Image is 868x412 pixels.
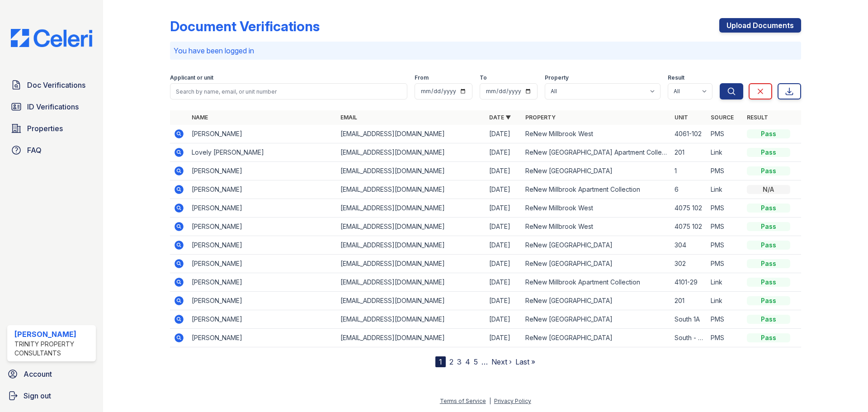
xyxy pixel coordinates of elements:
span: Sign out [24,390,51,401]
td: Lovely [PERSON_NAME] [188,143,337,162]
p: You have been logged in [174,45,797,56]
td: [DATE] [486,180,522,199]
td: ReNew Millbrook West [522,199,670,218]
span: ID Verifications [27,101,79,112]
td: [DATE] [486,125,522,143]
a: Properties [7,119,96,137]
td: [PERSON_NAME] [188,273,337,292]
td: PMS [707,218,743,236]
a: Next › [491,357,512,366]
td: [EMAIL_ADDRESS][DOMAIN_NAME] [337,292,486,310]
td: [PERSON_NAME] [188,199,337,218]
div: Document Verifications [170,18,320,34]
td: [DATE] [486,218,522,236]
td: [PERSON_NAME] [188,310,337,329]
td: [PERSON_NAME] [188,292,337,310]
td: [DATE] [486,255,522,273]
td: [EMAIL_ADDRESS][DOMAIN_NAME] [337,236,486,255]
td: Link [707,292,743,310]
td: [DATE] [486,292,522,310]
td: PMS [707,255,743,273]
td: [DATE] [486,162,522,180]
td: South - 1A [671,329,707,347]
a: Date ▼ [489,114,511,121]
td: 4101-29 [671,273,707,292]
input: Search by name, email, or unit number [170,83,407,99]
td: 1 [671,162,707,180]
td: [DATE] [486,329,522,347]
div: 1 [435,356,446,367]
td: [EMAIL_ADDRESS][DOMAIN_NAME] [337,273,486,292]
td: [EMAIL_ADDRESS][DOMAIN_NAME] [337,162,486,180]
td: [EMAIL_ADDRESS][DOMAIN_NAME] [337,199,486,218]
div: Pass [747,241,790,250]
div: Pass [747,129,790,138]
td: [DATE] [486,310,522,329]
a: 2 [449,357,453,366]
div: [PERSON_NAME] [14,329,92,340]
td: [DATE] [486,143,522,162]
div: Pass [747,296,790,305]
td: [PERSON_NAME] [188,329,337,347]
td: ReNew Millbrook West [522,125,670,143]
td: ReNew [GEOGRAPHIC_DATA] [522,310,670,329]
td: [PERSON_NAME] [188,236,337,255]
td: PMS [707,236,743,255]
span: FAQ [27,145,42,156]
td: PMS [707,125,743,143]
a: 4 [465,357,470,366]
td: Link [707,273,743,292]
td: [EMAIL_ADDRESS][DOMAIN_NAME] [337,218,486,236]
td: ReNew Millbrook Apartment Collection [522,180,670,199]
td: 302 [671,255,707,273]
td: [PERSON_NAME] [188,218,337,236]
td: South 1A [671,310,707,329]
a: Name [192,114,208,121]
td: ReNew Millbrook Apartment Collection [522,273,670,292]
td: [PERSON_NAME] [188,162,337,180]
td: 304 [671,236,707,255]
a: Unit [675,114,688,121]
a: 5 [474,357,478,366]
td: PMS [707,199,743,218]
td: Link [707,143,743,162]
td: ReNew [GEOGRAPHIC_DATA] [522,236,670,255]
td: 6 [671,180,707,199]
td: [DATE] [486,236,522,255]
div: Pass [747,333,790,342]
a: Email [340,114,357,121]
td: ReNew [GEOGRAPHIC_DATA] Apartment Collection [522,143,670,162]
div: Pass [747,315,790,324]
td: 201 [671,292,707,310]
td: ReNew [GEOGRAPHIC_DATA] [522,162,670,180]
a: Upload Documents [719,18,801,33]
td: [PERSON_NAME] [188,255,337,273]
span: Doc Verifications [27,80,85,90]
label: From [415,74,429,81]
a: Terms of Service [440,398,486,404]
div: N/A [747,185,790,194]
a: ID Verifications [7,98,96,116]
td: [EMAIL_ADDRESS][DOMAIN_NAME] [337,143,486,162]
td: ReNew [GEOGRAPHIC_DATA] [522,255,670,273]
div: Pass [747,148,790,157]
td: [EMAIL_ADDRESS][DOMAIN_NAME] [337,329,486,347]
span: Properties [27,123,63,134]
td: 4075 102 [671,218,707,236]
div: Pass [747,278,790,287]
a: Result [747,114,768,121]
a: Doc Verifications [7,76,96,94]
label: To [480,74,487,81]
span: … [481,356,488,367]
img: CE_Logo_Blue-a8612792a0a2168367f1c8372b55b34899dd931a85d93a1a3d3e32e68fde9ad4.png [4,29,99,47]
td: [EMAIL_ADDRESS][DOMAIN_NAME] [337,310,486,329]
div: Pass [747,222,790,231]
a: Source [711,114,734,121]
td: [PERSON_NAME] [188,125,337,143]
td: 201 [671,143,707,162]
td: PMS [707,162,743,180]
td: PMS [707,310,743,329]
a: Property [525,114,556,121]
td: [EMAIL_ADDRESS][DOMAIN_NAME] [337,180,486,199]
td: 4075 102 [671,199,707,218]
